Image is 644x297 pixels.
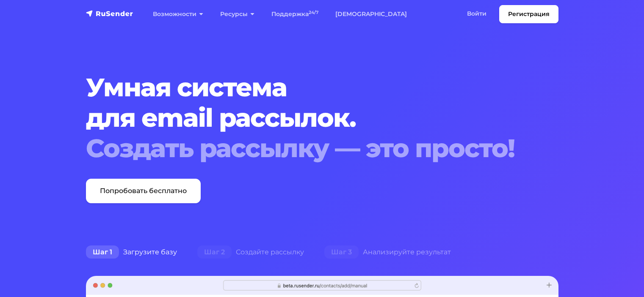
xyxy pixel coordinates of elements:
[86,245,119,259] span: Шаг 1
[86,9,133,18] img: RuSender
[76,244,187,261] div: Загрузите базу
[309,10,318,15] sup: 24/7
[187,244,314,261] div: Создайте рассылку
[144,5,212,23] a: Возможности
[324,245,359,259] span: Шаг 3
[459,5,495,22] a: Войти
[499,5,558,23] a: Регистрация
[86,72,518,163] h1: Умная система для email рассылок.
[263,5,327,23] a: Поддержка24/7
[212,5,263,23] a: Ресурсы
[327,5,415,23] a: [DEMOGRAPHIC_DATA]
[314,244,461,261] div: Анализируйте результат
[86,179,201,203] a: Попробовать бесплатно
[197,245,232,259] span: Шаг 2
[86,133,518,163] div: Создать рассылку — это просто!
